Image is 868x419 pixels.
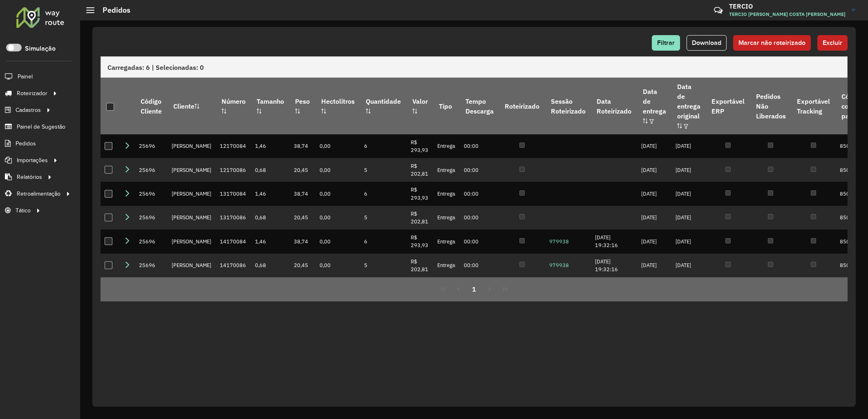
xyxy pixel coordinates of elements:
[168,254,216,277] td: [PERSON_NAME]
[729,11,846,18] span: TERCIO [PERSON_NAME] COSTA [PERSON_NAME]
[637,134,671,158] td: [DATE]
[16,106,41,114] span: Cadastros
[315,134,360,158] td: 0,00
[17,123,65,131] span: Painel de Sugestão
[466,281,482,297] button: 1
[823,39,842,46] span: Excluir
[637,158,671,182] td: [DATE]
[433,182,460,205] td: Entrega
[216,230,251,253] td: 14170084
[671,134,706,158] td: [DATE]
[135,134,167,158] td: 25696
[706,78,750,134] th: Exportável ERP
[591,254,637,277] td: [DATE] 19:32:16
[433,254,460,277] td: Entrega
[216,158,251,182] td: 12170086
[729,2,846,10] h3: TERCIO
[460,158,499,182] td: 00:00
[290,230,315,253] td: 38,74
[433,134,460,158] td: Entrega
[94,6,130,15] h2: Pedidos
[671,206,706,230] td: [DATE]
[709,2,727,19] a: Contato Rápido
[549,238,569,245] a: 979938
[657,39,675,46] span: Filtrar
[17,156,48,165] span: Importações
[637,182,671,205] td: [DATE]
[315,182,360,205] td: 0,00
[652,35,680,51] button: Filtrar
[251,230,289,253] td: 1,46
[216,206,251,230] td: 13170086
[216,182,251,205] td: 13170084
[738,39,805,46] span: Marcar não roteirizado
[792,78,836,134] th: Exportável Tracking
[135,78,167,134] th: Código Cliente
[407,158,433,182] td: R$ 202,81
[460,182,499,205] td: 00:00
[135,206,167,230] td: 25696
[360,254,406,277] td: 5
[290,78,315,134] th: Peso
[290,134,315,158] td: 38,74
[360,78,406,134] th: Quantidade
[315,254,360,277] td: 0,00
[671,254,706,277] td: [DATE]
[433,230,460,253] td: Entrega
[315,206,360,230] td: 0,00
[135,158,167,182] td: 25696
[16,206,31,215] span: Tático
[168,206,216,230] td: [PERSON_NAME]
[17,173,42,181] span: Relatórios
[360,230,406,253] td: 6
[16,139,36,148] span: Pedidos
[637,206,671,230] td: [DATE]
[637,254,671,277] td: [DATE]
[433,158,460,182] td: Entrega
[460,254,499,277] td: 00:00
[251,134,289,158] td: 1,46
[168,78,216,134] th: Cliente
[407,134,433,158] td: R$ 293,93
[216,254,251,277] td: 14170086
[17,189,60,198] span: Retroalimentação
[168,230,216,253] td: [PERSON_NAME]
[216,134,251,158] td: 12170084
[168,134,216,158] td: [PERSON_NAME]
[290,182,315,205] td: 38,74
[168,182,216,205] td: [PERSON_NAME]
[637,230,671,253] td: [DATE]
[433,206,460,230] td: Entrega
[315,158,360,182] td: 0,00
[407,206,433,230] td: R$ 202,81
[407,78,433,134] th: Valor
[671,78,706,134] th: Data de entrega original
[591,230,637,253] td: [DATE] 19:32:16
[460,134,499,158] td: 00:00
[315,78,360,134] th: Hectolitros
[671,158,706,182] td: [DATE]
[360,158,406,182] td: 5
[135,182,167,205] td: 25696
[460,230,499,253] td: 00:00
[251,182,289,205] td: 1,46
[733,35,811,51] button: Marcar não roteirizado
[671,230,706,253] td: [DATE]
[101,56,848,78] div: Carregadas: 6 | Selecionadas: 0
[290,158,315,182] td: 20,45
[360,206,406,230] td: 5
[433,78,460,134] th: Tipo
[591,78,637,134] th: Data Roteirizado
[407,254,433,277] td: R$ 202,81
[407,230,433,253] td: R$ 293,93
[251,78,289,134] th: Tamanho
[17,89,47,98] span: Roteirizador
[671,182,706,205] td: [DATE]
[499,78,545,134] th: Roteirizado
[545,78,591,134] th: Sessão Roteirizado
[549,262,569,269] a: 979938
[251,206,289,230] td: 0,68
[290,206,315,230] td: 20,45
[18,72,33,81] span: Painel
[290,254,315,277] td: 20,45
